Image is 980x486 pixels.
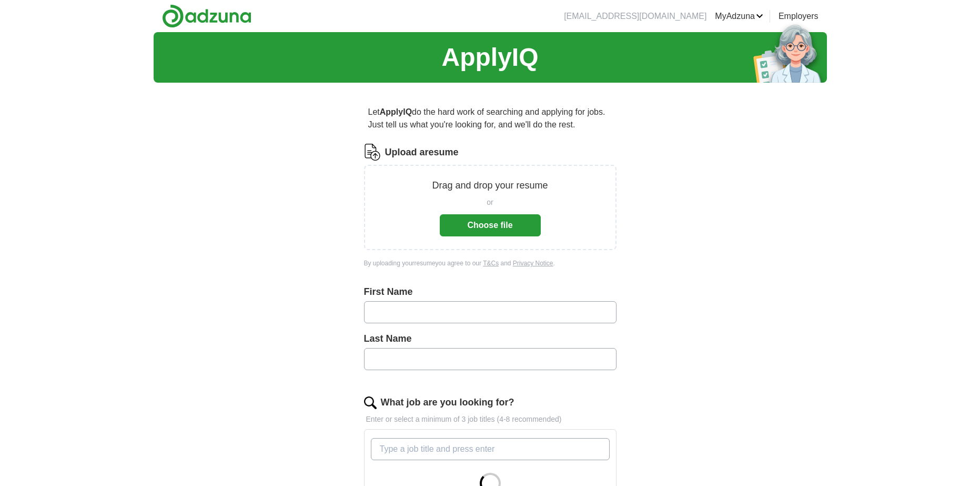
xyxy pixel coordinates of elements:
strong: ApplyIQ [380,107,412,116]
div: By uploading your resume you agree to our and . [364,259,617,268]
a: MyAdzuna [715,10,763,23]
button: Choose file [440,214,541,236]
label: First Name [364,285,617,299]
p: Enter or select a minimum of 3 job titles (4-8 recommended) [364,414,617,425]
img: search.png [364,396,377,409]
a: Employers [779,10,819,23]
p: Let do the hard work of searching and applying for jobs. Just tell us what you're looking for, an... [364,102,617,135]
label: Last Name [364,332,617,346]
p: Drag and drop your resume [432,178,548,193]
img: CV Icon [364,144,381,161]
img: Adzuna logo [162,4,251,28]
li: [EMAIL_ADDRESS][DOMAIN_NAME] [564,10,706,23]
span: or [487,197,493,208]
label: What job are you looking for? [381,395,514,410]
label: Upload a resume [385,145,459,160]
h1: ApplyIQ [441,38,538,76]
a: Privacy Notice [513,260,553,267]
input: Type a job title and press enter [371,438,610,460]
a: T&Cs [483,260,499,267]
